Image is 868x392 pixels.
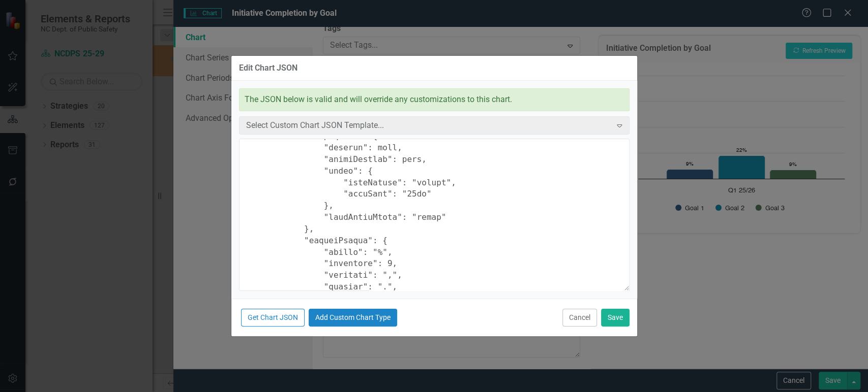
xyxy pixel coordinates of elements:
[239,139,630,291] textarea: { "loremi": [ "#2D82S6", "#A6CO0A", "#E54S0D", "#554880", "#42665E" ], "tempo": { "inci": "utlabo...
[239,88,630,111] div: The JSON below is valid and will override any customizations to this chart.
[246,119,612,131] div: Select Custom Chart JSON Template...
[241,309,305,326] button: Get Chart JSON
[601,309,630,326] button: Save
[239,63,297,73] div: Edit Chart JSON
[309,309,397,326] button: Add Custom Chart Type
[562,309,597,326] button: Cancel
